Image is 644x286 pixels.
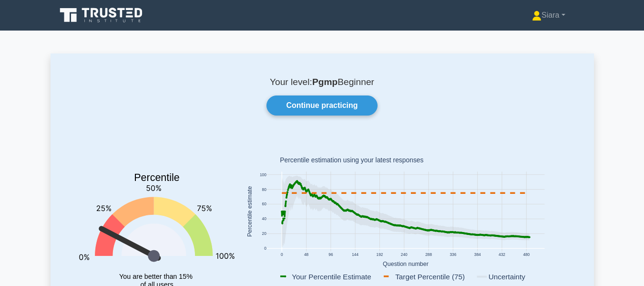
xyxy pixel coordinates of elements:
[280,157,423,164] text: Percentile estimation using your latest responses
[400,252,407,257] text: 240
[262,232,266,236] text: 20
[499,252,505,257] text: 432
[266,95,377,116] a: Continue practicing
[262,217,266,222] text: 40
[474,252,480,257] text: 384
[376,252,383,257] text: 192
[280,252,283,257] text: 0
[264,246,266,251] text: 0
[352,252,358,257] text: 144
[312,77,337,87] b: Pgmp
[73,76,571,88] p: Your level: Beginner
[450,252,456,257] text: 336
[134,172,180,183] text: Percentile
[119,273,193,280] tspan: You are better than 15%
[425,252,432,257] text: 288
[523,252,530,257] text: 480
[262,202,266,207] text: 60
[328,252,333,257] text: 96
[246,186,253,237] text: Percentile estimate
[383,261,429,267] text: Question number
[509,6,588,25] a: Siara
[262,187,266,192] text: 80
[304,252,308,257] text: 48
[259,172,266,177] text: 100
